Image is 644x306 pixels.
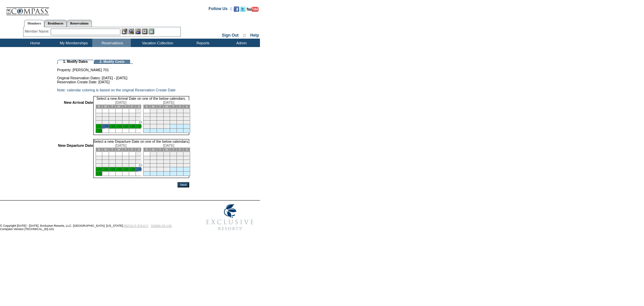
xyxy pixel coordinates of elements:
[122,113,129,117] td: 6
[157,167,163,172] td: 30
[177,164,183,167] td: 26
[163,164,170,167] td: 24
[247,7,259,12] img: Subscribe to our YouTube Channel
[170,156,177,160] td: 11
[177,117,183,121] td: 19
[150,124,157,129] td: 29
[170,148,177,151] td: T
[139,125,142,128] a: 29
[119,168,122,171] a: 26
[177,160,183,164] td: 19
[150,117,157,121] td: 15
[96,121,102,124] td: 16
[142,29,148,34] img: Reservations
[163,100,174,104] span: [DATE]
[234,8,239,12] a: Become our fan on Facebook
[136,160,142,164] td: 15
[102,148,109,151] td: M
[122,105,129,108] td: T
[136,113,142,117] td: 8
[129,156,136,160] td: 7
[170,121,177,124] td: 25
[57,80,189,84] td: Reservation Create Date: [DATE]
[163,148,170,151] td: W
[183,156,190,160] td: 13
[240,6,246,12] img: Follow us on Twitter
[96,117,102,121] td: 9
[170,109,177,113] td: 4
[24,20,45,27] a: Members
[105,124,109,128] a: 24
[143,160,150,164] td: 14
[99,129,102,132] a: 30
[122,156,129,160] td: 6
[135,29,141,34] img: Impersonate
[109,105,116,108] td: T
[96,156,102,160] td: 2
[116,164,122,167] td: 19
[122,117,129,121] td: 13
[57,72,189,80] td: Original Reservation Dates: [DATE] - [DATE]
[170,105,177,108] td: T
[143,164,150,167] td: 21
[57,88,189,92] td: Note: calendar coloring is based on the original Reservation Create Date
[129,160,136,164] td: 14
[183,160,190,164] td: 20
[116,105,122,108] td: W
[136,152,142,156] td: 1
[109,156,116,160] td: 4
[183,152,190,156] td: 6
[177,113,183,117] td: 12
[183,105,190,108] td: S
[170,113,177,117] td: 11
[131,39,183,47] td: Vacation Collection
[125,125,128,128] a: 27
[163,113,170,117] td: 10
[136,148,142,151] td: S
[94,60,130,64] td: 2. Modify Costs
[96,105,102,108] td: S
[122,29,127,34] img: b_edit.gif
[183,109,190,113] td: 6
[150,167,157,172] td: 29
[163,152,170,156] td: 3
[109,113,116,117] td: 4
[234,6,239,12] img: Become our fan on Facebook
[109,121,116,124] td: 18
[177,182,189,187] input: Next
[15,39,54,47] td: Home
[102,160,109,164] td: 10
[102,164,109,167] td: 17
[143,121,150,124] td: 21
[250,33,259,38] a: Help
[157,156,163,160] td: 9
[247,8,259,12] a: Subscribe to our YouTube Channel
[99,168,102,171] a: 23
[157,105,163,108] td: T
[163,167,170,172] td: 31
[96,113,102,117] td: 2
[150,105,157,108] td: M
[115,143,127,147] span: [DATE]
[138,167,142,171] a: 29
[58,100,93,135] td: New Arrival Date
[112,125,115,128] a: 25
[136,109,142,113] td: 1
[93,96,190,100] td: Select a new Arrival Date on one of the below calendars.
[143,113,150,117] td: 7
[177,152,183,156] td: 5
[92,39,131,47] td: Reservations
[177,148,183,151] td: F
[240,8,246,12] a: Follow us on Twitter
[57,60,94,64] td: 1. Modify Dates
[170,164,177,167] td: 25
[132,168,135,171] a: 28
[150,148,157,151] td: M
[150,121,157,124] td: 22
[177,109,183,113] td: 5
[136,156,142,160] td: 8
[44,20,67,27] a: Residences
[157,148,163,151] td: T
[150,164,157,167] td: 22
[150,156,157,160] td: 8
